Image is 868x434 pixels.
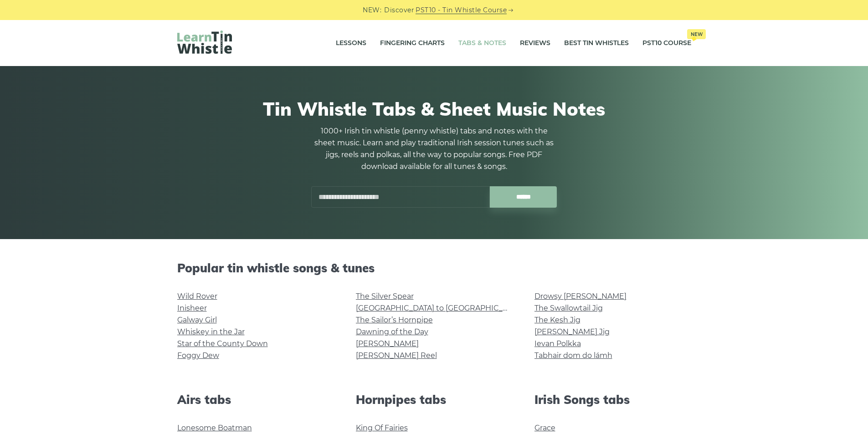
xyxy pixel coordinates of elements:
a: [PERSON_NAME] Reel [356,351,437,360]
a: The Kesh Jig [534,316,580,324]
h2: Airs tabs [177,393,334,407]
a: King Of Fairies [356,424,408,432]
a: The Sailor’s Hornpipe [356,316,433,324]
a: The Swallowtail Jig [534,304,603,312]
span: New [687,29,706,39]
h2: Popular tin whistle songs & tunes [177,261,691,275]
a: Tabhair dom do lámh [534,351,612,360]
a: PST10 CourseNew [642,32,691,55]
a: Grace [534,424,555,432]
a: Lessons [336,32,366,55]
h2: Hornpipes tabs [356,393,513,407]
a: Foggy Dew [177,351,219,360]
a: Drowsy [PERSON_NAME] [534,292,627,301]
a: Star of the County Down [177,339,268,348]
a: [PERSON_NAME] [356,339,419,348]
a: Galway Girl [177,316,217,324]
h1: Tin Whistle Tabs & Sheet Music Notes [177,98,691,120]
p: 1000+ Irish tin whistle (penny whistle) tabs and notes with the sheet music. Learn and play tradi... [311,125,557,173]
a: Wild Rover [177,292,217,301]
a: Reviews [520,32,550,55]
a: Inisheer [177,304,207,312]
a: [GEOGRAPHIC_DATA] to [GEOGRAPHIC_DATA] [356,304,524,312]
img: LearnTinWhistle.com [177,31,232,54]
a: Whiskey in the Jar [177,327,245,336]
a: Lonesome Boatman [177,424,252,432]
a: Tabs & Notes [458,32,506,55]
a: Best Tin Whistles [564,32,629,55]
a: The Silver Spear [356,292,414,301]
a: Ievan Polkka [534,339,581,348]
a: [PERSON_NAME] Jig [534,327,610,336]
h2: Irish Songs tabs [534,393,691,407]
a: Dawning of the Day [356,327,428,336]
a: Fingering Charts [380,32,445,55]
